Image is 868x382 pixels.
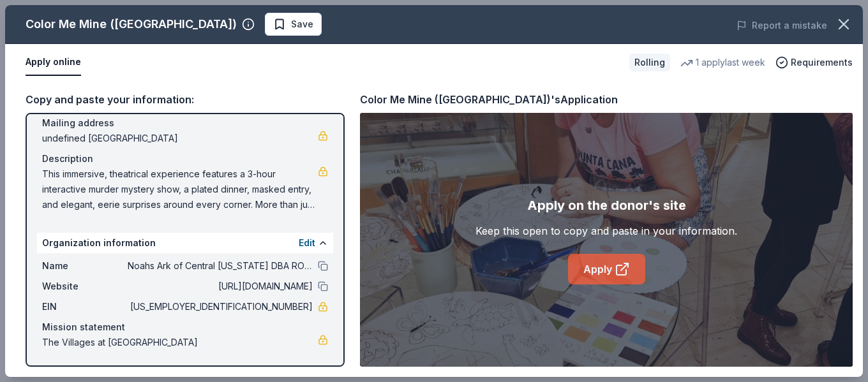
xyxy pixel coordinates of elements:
[680,55,765,70] div: 1 apply last week
[42,299,128,314] span: EIN
[128,299,313,314] span: [US_EMPLOYER_IDENTIFICATION_NUMBER]
[37,233,333,253] div: Organization information
[265,13,322,36] button: Save
[791,55,853,70] span: Requirements
[42,279,128,294] span: Website
[42,258,128,274] span: Name
[527,195,686,216] div: Apply on the donor's site
[775,55,853,70] button: Requirements
[42,320,328,335] div: Mission statement
[291,17,313,32] span: Save
[42,115,328,131] div: Mailing address
[128,258,313,274] span: Noahs Ark of Central [US_STATE] DBA ROAR [US_STATE]
[299,235,315,251] button: Edit
[128,279,313,294] span: [URL][DOMAIN_NAME]
[475,223,737,239] div: Keep this open to copy and paste in your information.
[42,335,318,350] span: The Villages at [GEOGRAPHIC_DATA]
[26,14,237,34] div: Color Me Mine ([GEOGRAPHIC_DATA])
[26,91,345,108] div: Copy and paste your information:
[42,166,318,212] span: This immersive, theatrical experience features a 3-hour interactive murder mystery show, a plated...
[360,91,618,108] div: Color Me Mine ([GEOGRAPHIC_DATA])'s Application
[737,18,827,33] button: Report a mistake
[629,54,670,71] div: Rolling
[42,131,318,146] span: undefined [GEOGRAPHIC_DATA]
[42,151,328,166] div: Description
[568,254,645,284] a: Apply
[26,49,81,76] button: Apply online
